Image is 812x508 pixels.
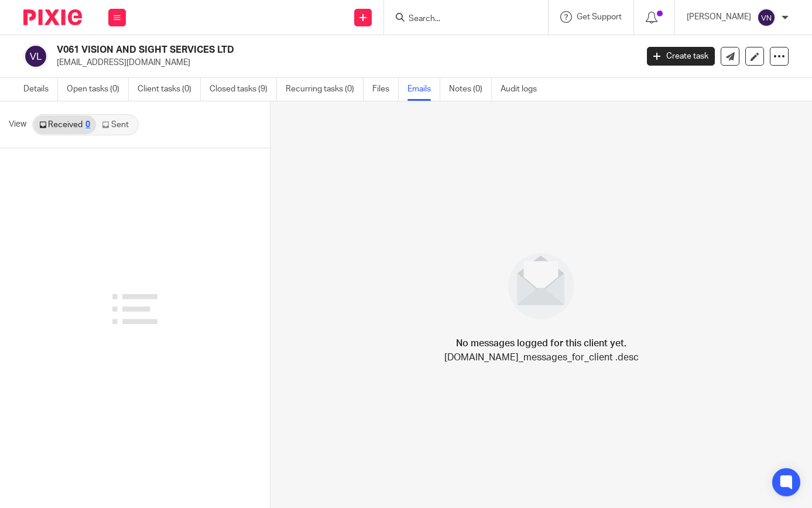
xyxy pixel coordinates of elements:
[407,14,513,25] input: Search
[501,246,582,327] img: image
[449,78,492,101] a: Notes (0)
[757,8,776,27] img: svg%3E
[57,57,629,69] p: [EMAIL_ADDRESS][DOMAIN_NAME]
[96,115,137,134] a: Sent
[67,78,129,101] a: Open tasks (0)
[444,350,639,364] p: [DOMAIN_NAME]_messages_for_client .desc
[407,78,440,101] a: Emails
[138,78,201,101] a: Client tasks (0)
[57,44,515,56] h2: V061 VISION AND SIGHT SERVICES LTD
[210,78,277,101] a: Closed tasks (9)
[23,44,48,69] img: svg%3E
[372,78,399,101] a: Files
[23,9,82,25] img: Pixie
[33,115,96,134] a: Received0
[577,13,622,21] span: Get Support
[501,78,546,101] a: Audit logs
[85,121,90,129] div: 0
[9,118,26,131] span: View
[687,11,751,23] p: [PERSON_NAME]
[456,336,626,350] h4: No messages logged for this client yet.
[23,78,58,101] a: Details
[647,47,715,66] a: Create task
[286,78,364,101] a: Recurring tasks (0)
